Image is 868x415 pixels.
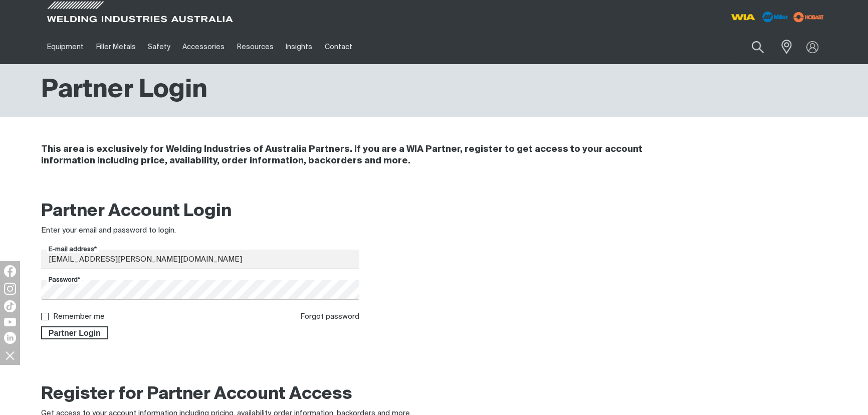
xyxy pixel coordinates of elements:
input: Product name or item number... [728,35,775,59]
h4: This area is exclusively for Welding Industries of Australia Partners. If you are a WIA Partner, ... [41,144,693,167]
img: miller [790,10,827,25]
label: Remember me [53,313,105,320]
a: Equipment [41,30,90,64]
img: Facebook [4,265,16,277]
div: Enter your email and password to login. [41,225,359,237]
a: Contact [318,30,358,64]
img: YouTube [4,318,16,326]
a: Resources [231,30,280,64]
button: Partner Login [41,326,108,339]
a: Insights [280,30,318,64]
span: Partner Login [42,326,107,339]
img: hide socials [2,347,19,364]
a: Filler Metals [90,30,141,64]
h2: Register for Partner Account Access [41,383,352,405]
h2: Partner Account Login [41,200,359,223]
button: Search products [741,35,775,59]
img: Instagram [4,283,16,295]
img: TikTok [4,300,16,312]
img: LinkedIn [4,332,16,344]
a: Safety [142,30,176,64]
a: Accessories [176,30,231,64]
nav: Main [41,30,630,64]
a: Forgot password [300,313,359,320]
h1: Partner Login [41,74,207,107]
